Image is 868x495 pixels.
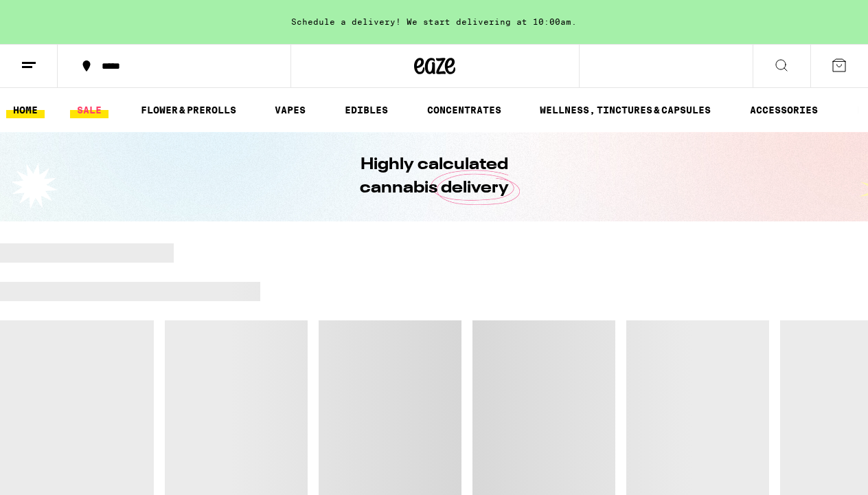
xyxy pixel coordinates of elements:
[268,102,312,118] a: VAPES
[70,102,108,118] a: SALE
[338,102,395,118] a: EDIBLES
[134,102,243,118] a: FLOWER & PREROLLS
[321,153,547,200] h1: Highly calculated cannabis delivery
[420,102,508,118] a: CONCENTRATES
[743,102,825,118] a: ACCESSORIES
[1,1,750,100] button: Redirect to URL
[6,102,45,118] a: HOME
[533,102,718,118] a: WELLNESS, TINCTURES & CAPSULES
